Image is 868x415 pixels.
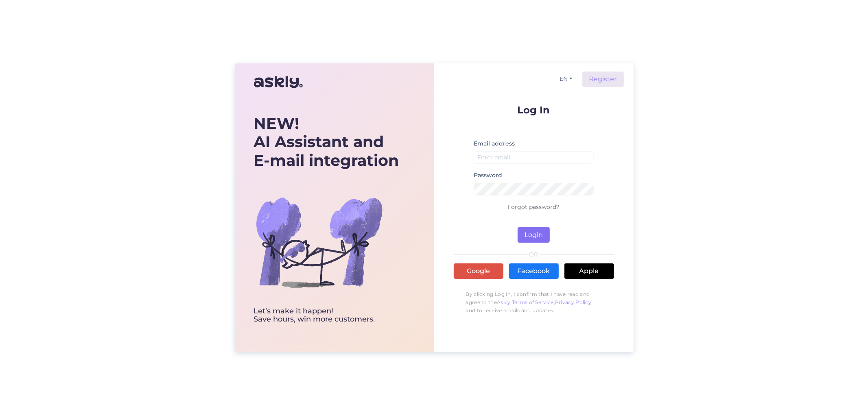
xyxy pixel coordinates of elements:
a: Privacy Policy [555,299,591,305]
p: By clicking Log In, I confirm that I have read and agree to the , , and to receive emails and upd... [454,286,614,319]
p: Log In [454,105,614,115]
img: bg-askly [254,177,384,307]
button: Login [518,227,550,243]
a: Apple [564,263,614,279]
b: NEW! [254,114,300,133]
a: Facebook [509,263,559,279]
div: AI Assistant and E-mail integration [254,114,399,170]
a: Forgot password? [508,203,560,211]
button: EN [556,73,576,85]
img: Askly [254,72,303,92]
a: Register [582,72,624,87]
input: Enter email [474,151,594,164]
a: Askly Terms of Service [497,299,554,305]
span: OR [528,252,540,257]
label: Email address [474,139,515,148]
label: Password [474,171,502,180]
a: Google [454,263,503,279]
div: Let’s make it happen! Save hours, win more customers. [254,307,399,324]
